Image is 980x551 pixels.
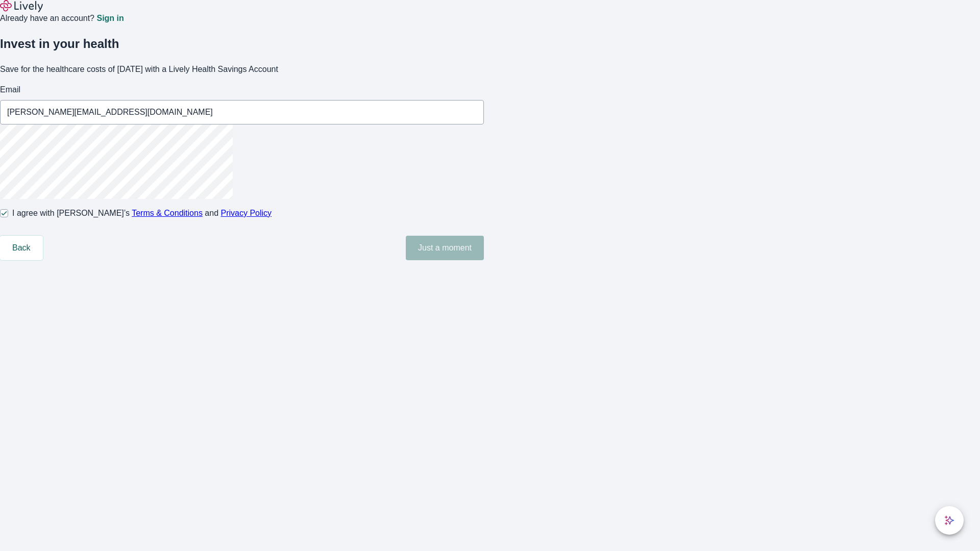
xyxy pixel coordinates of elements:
[132,209,203,217] a: Terms & Conditions
[96,14,124,22] a: Sign in
[935,506,964,535] button: chat
[944,515,954,525] svg: Lively AI Assistant
[12,207,272,219] span: I agree with [PERSON_NAME]’s and
[221,209,272,217] a: Privacy Policy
